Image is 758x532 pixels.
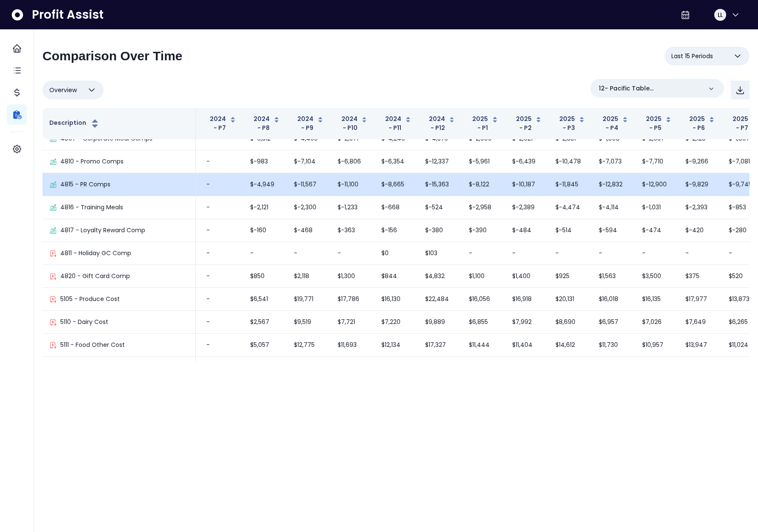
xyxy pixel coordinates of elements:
[679,265,722,288] td: $375
[60,341,125,349] p: 5111 - Food Other Cost
[505,242,549,265] td: -
[592,288,635,311] td: $16,018
[679,357,722,380] td: $2,243
[679,196,722,219] td: $-2,393
[505,357,549,380] td: $2,010
[375,265,418,288] td: $844
[60,295,120,304] p: 5105 - Produce Cost
[592,242,635,265] td: -
[331,242,375,265] td: -
[549,334,592,357] td: $14,612
[243,242,287,265] td: -
[549,265,592,288] td: $925
[505,219,549,242] td: $-484
[243,150,287,173] td: $-983
[60,157,124,166] p: 4810 - Promo Comps
[635,173,679,196] td: $-12,900
[331,173,375,196] td: $-11,100
[331,357,375,380] td: $2,283
[200,219,243,242] td: -
[287,311,331,334] td: $9,519
[505,150,549,173] td: $-6,439
[331,334,375,357] td: $11,693
[375,334,418,357] td: $12,134
[200,265,243,288] td: -
[685,115,715,132] button: 2025 - P6
[243,196,287,219] td: $-2,121
[287,357,331,380] td: $2,500
[60,249,131,258] p: 4811 - Holiday GC Comp
[549,150,592,173] td: $-10,478
[287,288,331,311] td: $19,771
[549,173,592,196] td: $-11,845
[462,173,505,196] td: $-8,122
[375,196,418,219] td: $-668
[60,226,145,235] p: 4817 - Loyalty Reward Comp
[462,150,505,173] td: $-5,961
[32,7,104,23] span: Profit Assist
[418,311,462,334] td: $9,889
[200,311,243,334] td: -
[635,357,679,380] td: $2,247
[200,196,243,219] td: -
[462,357,505,380] td: $1,819
[287,150,331,173] td: $-7,104
[592,265,635,288] td: $1,563
[635,265,679,288] td: $3,500
[206,115,237,132] button: 2024 - P7
[505,173,549,196] td: $-10,187
[679,288,722,311] td: $17,977
[381,115,411,132] button: 2024 - P11
[418,219,462,242] td: $-380
[671,51,713,61] span: Last 15 Periods
[599,84,702,93] p: 12- Pacific Table Southlake(R365)
[592,219,635,242] td: $-594
[418,150,462,173] td: $-12,337
[331,219,375,242] td: $-363
[287,196,331,219] td: $-2,300
[287,334,331,357] td: $12,775
[462,265,505,288] td: $1,100
[250,115,280,132] button: 2024 - P8
[418,334,462,357] td: $17,327
[60,318,108,327] p: 5110 - Dairy Cost
[505,334,549,357] td: $11,404
[679,173,722,196] td: $-9,829
[462,334,505,357] td: $11,444
[200,334,243,357] td: -
[635,311,679,334] td: $7,026
[331,311,375,334] td: $7,721
[287,242,331,265] td: -
[200,288,243,311] td: -
[505,288,549,311] td: $16,918
[505,196,549,219] td: $-2,389
[375,150,418,173] td: $-6,354
[679,150,722,173] td: $-9,266
[60,272,130,281] p: 4820 - Gift Card Comp
[679,334,722,357] td: $13,947
[635,196,679,219] td: $-1,031
[462,219,505,242] td: $-390
[375,357,418,380] td: $2,289
[679,219,722,242] td: $-420
[462,311,505,334] td: $6,855
[418,196,462,219] td: $-524
[375,173,418,196] td: $-8,665
[243,311,287,334] td: $2,567
[418,265,462,288] td: $4,832
[462,196,505,219] td: $-2,958
[592,150,635,173] td: $-7,073
[243,219,287,242] td: $-160
[243,265,287,288] td: $850
[200,150,243,173] td: -
[549,311,592,334] td: $8,690
[200,173,243,196] td: -
[287,173,331,196] td: $-11,567
[592,173,635,196] td: $-12,832
[418,357,462,380] td: $2,449
[418,288,462,311] td: $22,484
[375,242,418,265] td: $0
[718,11,723,19] span: LL
[679,242,722,265] td: -
[555,115,585,132] button: 2025 - P3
